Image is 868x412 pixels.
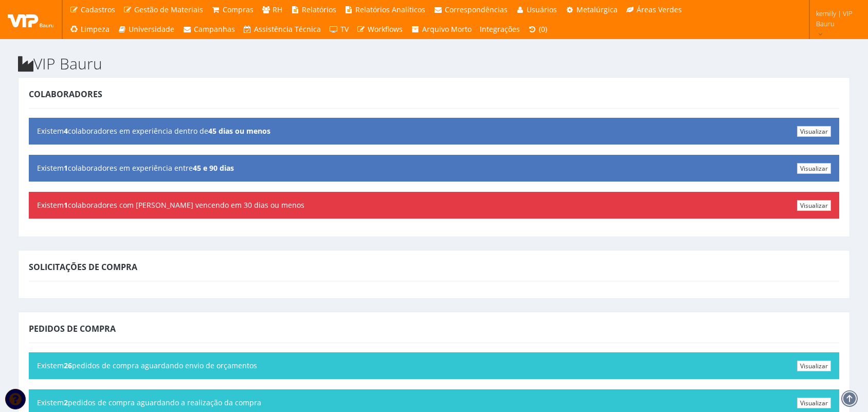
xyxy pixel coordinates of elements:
span: (0) [539,24,547,34]
span: Arquivo Morto [422,24,472,34]
span: Correspondências [445,5,508,14]
a: Campanhas [178,20,239,39]
a: Visualizar [797,200,831,211]
a: (0) [524,20,552,39]
span: kemilly | VIP Bauru [816,8,855,29]
span: Limpeza [81,24,110,34]
a: Arquivo Morto [407,20,476,39]
span: Universidade [129,24,174,34]
span: Gestão de Materiais [134,5,203,14]
a: Assistência Técnica [239,20,325,39]
span: Colaboradores [29,88,102,100]
a: Universidade [114,20,179,39]
div: Existem colaboradores com [PERSON_NAME] vencendo em 30 dias ou menos [29,192,839,219]
b: 26 [64,361,72,370]
div: Existem pedidos de compra aguardando envio de orçamentos [29,352,839,379]
a: Visualizar [797,163,831,174]
a: Visualizar [797,361,831,371]
b: 45 e 90 dias [193,163,234,173]
a: Integrações [476,20,524,39]
span: Usuários [527,5,557,14]
span: Solicitações de Compra [29,261,137,273]
span: Integrações [480,24,520,34]
span: TV [340,24,349,34]
div: Existem colaboradores em experiência entre [29,155,839,182]
b: 1 [64,200,68,210]
a: Workflows [353,20,407,39]
a: TV [325,20,353,39]
span: Metalúrgica [576,5,618,14]
span: Pedidos de Compra [29,323,116,334]
span: Relatórios Analíticos [355,5,425,14]
div: Existem colaboradores em experiência dentro de [29,118,839,145]
a: Limpeza [65,20,114,39]
b: 2 [64,398,68,407]
b: 1 [64,163,68,173]
span: RH [273,5,282,14]
b: 45 dias ou menos [208,126,270,136]
a: Visualizar [797,398,831,408]
span: Workflows [368,24,403,34]
img: logo [8,12,54,27]
h2: VIP Bauru [18,55,850,72]
span: Assistência Técnica [254,24,321,34]
span: Cadastros [81,5,115,14]
span: Campanhas [194,24,235,34]
a: Visualizar [797,126,831,137]
span: Compras [223,5,254,14]
span: Áreas Verdes [637,5,682,14]
span: Relatórios [302,5,336,14]
b: 4 [64,126,68,136]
